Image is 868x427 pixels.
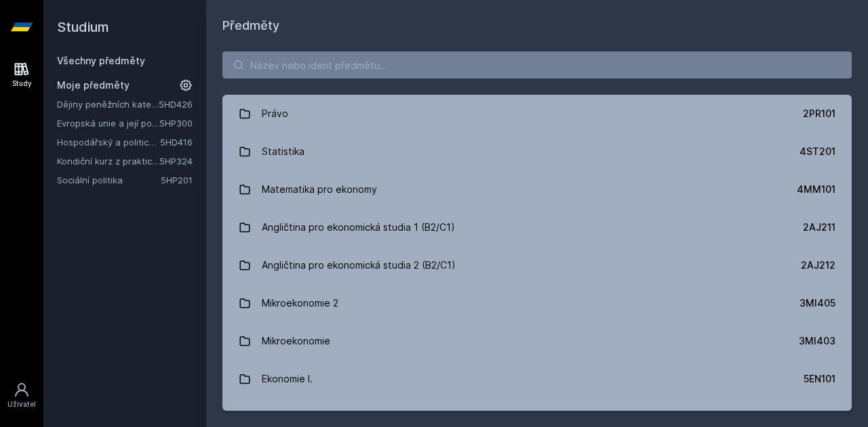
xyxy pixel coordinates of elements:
[797,183,835,196] div: 4MM101
[57,135,160,149] a: Hospodářský a politický vývoj Evropy ve 20.století
[805,410,835,424] div: 2AJ111
[222,284,852,322] a: Mikroekonomie 2 3MI405
[222,16,852,35] h1: Předměty
[3,54,41,95] a: Study
[159,99,193,110] a: 5HD426
[12,78,32,89] div: Study
[801,259,835,272] div: 2AJ212
[222,208,852,246] a: Angličtina pro ekonomická studia 1 (B2/C1) 2AJ211
[222,246,852,284] a: Angličtina pro ekonomická studia 2 (B2/C1) 2AJ212
[262,100,288,127] div: Právo
[57,55,145,66] a: Všechny předměty
[57,97,159,111] a: Dějiny peněžních kategorií a institucí
[804,372,835,386] div: 5EN101
[222,51,852,78] input: Název nebo ident předmětu…
[800,145,835,158] div: 4ST201
[800,296,835,310] div: 3MI405
[262,138,304,165] div: Statistika
[803,107,835,120] div: 2PR101
[161,175,193,185] a: 5HP201
[262,365,313,392] div: Ekonomie I.
[803,221,835,234] div: 2AJ211
[3,375,41,416] a: Uživatel
[262,290,338,317] div: Mikroekonomie 2
[159,118,193,129] a: 5HP300
[262,214,455,241] div: Angličtina pro ekonomická studia 1 (B2/C1)
[799,334,835,348] div: 3MI403
[159,156,193,166] a: 5HP324
[160,137,193,148] a: 5HD416
[222,322,852,360] a: Mikroekonomie 3MI403
[222,171,852,208] a: Matematika pro ekonomy 4MM101
[57,78,130,92] span: Moje předměty
[57,173,161,187] a: Sociální politika
[262,252,456,279] div: Angličtina pro ekonomická studia 2 (B2/C1)
[262,176,377,203] div: Matematika pro ekonomy
[262,328,330,355] div: Mikroekonomie
[222,360,852,398] a: Ekonomie I. 5EN101
[57,116,159,130] a: Evropská unie a její politiky
[7,399,36,409] div: Uživatel
[222,133,852,171] a: Statistika 4ST201
[57,154,159,168] a: Kondiční kurz z praktické hospodářské politiky
[222,95,852,133] a: Právo 2PR101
